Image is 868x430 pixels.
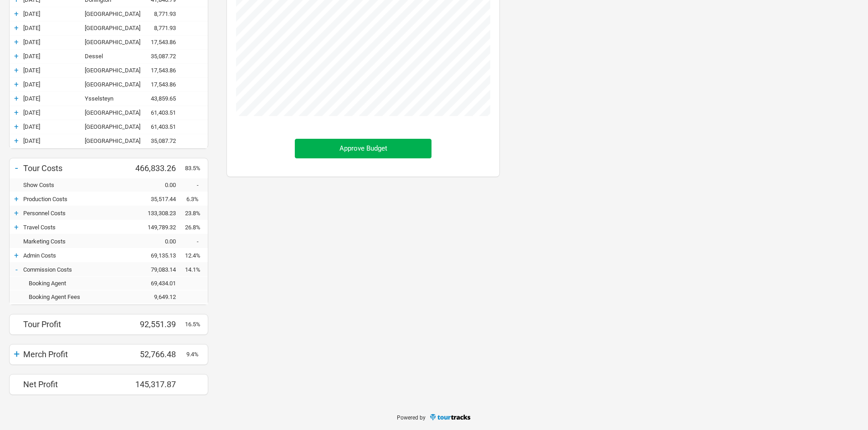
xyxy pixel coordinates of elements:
[130,10,185,17] div: 8,771.93
[85,109,130,116] div: Münster
[130,25,185,31] div: 8,771.93
[10,9,23,18] div: +
[23,319,130,329] div: Tour Profit
[397,414,426,420] span: Powered by
[185,252,208,259] div: 12.4%
[23,349,130,359] div: Merch Profit
[23,210,130,217] div: Personnel Costs
[130,109,185,116] div: 61,403.51
[23,109,85,116] div: 27-Jun-25
[130,349,185,359] div: 52,766.48
[23,379,130,389] div: Net Profit
[23,293,130,300] div: Booking Agent Fees
[185,224,208,231] div: 26.8%
[23,123,85,130] div: 28-Jun-25
[85,67,130,74] div: Saarbrücken
[10,94,23,103] div: +
[85,39,130,46] div: Frankfurt
[185,238,208,245] div: -
[23,67,85,74] div: 21-Jun-25
[23,182,130,188] div: Show Costs
[130,95,185,102] div: 43,859.65
[10,208,23,218] div: +
[130,67,185,74] div: 17,543.86
[23,10,85,17] div: 16-Jun-25
[130,238,185,245] div: 0.00
[85,53,130,60] div: Dessel
[130,210,185,217] div: 133,308.23
[23,137,85,144] div: 29-Jun-25
[23,53,85,60] div: 20-Jun-25
[429,413,471,421] img: TourTracks
[130,280,185,287] div: 69,434.01
[10,66,23,75] div: +
[85,81,130,88] div: Berlin
[130,379,185,389] div: 145,317.87
[185,165,208,172] div: 83.5%
[130,39,185,46] div: 17,543.86
[23,280,130,287] div: Booking Agent
[10,265,23,274] div: -
[23,163,130,173] div: Tour Costs
[295,139,431,158] button: Approve Budget
[23,252,130,259] div: Admin Costs
[23,196,130,202] div: Production Costs
[130,319,185,329] div: 92,551.39
[23,39,85,46] div: 19-Jun-25
[10,51,23,61] div: +
[10,223,23,232] div: +
[23,224,130,231] div: Travel Costs
[10,136,23,145] div: +
[339,144,387,152] span: Approve Budget
[130,266,185,273] div: 79,083.14
[10,37,23,46] div: +
[130,53,185,60] div: 35,087.72
[23,266,130,273] div: Commission Costs
[185,321,208,328] div: 16.5%
[185,266,208,273] div: 14.1%
[185,182,208,188] div: -
[23,81,85,88] div: 23-Jun-25
[130,163,185,173] div: 466,833.26
[130,182,185,188] div: 0.00
[85,123,130,130] div: Leipzig
[85,25,130,31] div: Ljubljana
[130,123,185,130] div: 61,403.51
[130,252,185,259] div: 69,135.13
[10,162,23,174] div: -
[85,10,130,17] div: Budapest
[130,293,185,300] div: 9,649.12
[10,348,23,360] div: +
[23,95,85,102] div: 26-Jun-25
[10,251,23,260] div: +
[10,80,23,89] div: +
[185,351,208,358] div: 9.4%
[185,210,208,217] div: 23.8%
[130,137,185,144] div: 35,087.72
[10,194,23,203] div: +
[23,25,85,31] div: 17-Jun-25
[85,95,130,102] div: Ysselsteyn
[23,238,130,245] div: Marketing Costs
[85,137,130,144] div: Helsinki
[10,122,23,131] div: +
[10,23,23,32] div: +
[185,196,208,202] div: 6.3%
[130,196,185,202] div: 35,517.44
[130,81,185,88] div: 17,543.86
[130,224,185,231] div: 149,789.32
[10,108,23,117] div: +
